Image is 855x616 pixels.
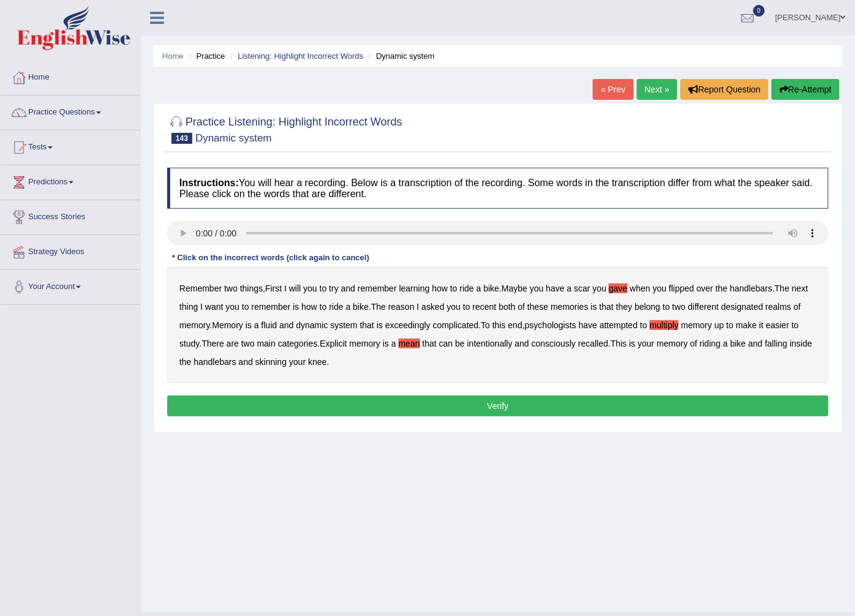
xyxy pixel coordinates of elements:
[616,302,632,312] b: they
[630,284,650,293] b: when
[515,339,529,348] b: and
[179,302,198,312] b: thing
[690,339,698,348] b: of
[775,284,789,293] b: The
[600,302,614,312] b: that
[303,284,317,293] b: you
[179,178,239,188] b: Instructions:
[525,320,576,330] b: psychologists
[388,302,415,312] b: reason
[653,284,667,293] b: you
[421,302,444,312] b: asked
[417,302,420,312] b: I
[567,284,572,293] b: a
[637,79,677,100] a: Next »
[499,302,516,312] b: both
[635,302,660,312] b: belong
[350,339,381,348] b: memory
[202,339,224,348] b: There
[212,320,243,330] b: Memory
[226,302,240,312] b: you
[716,284,728,293] b: the
[663,302,670,312] b: to
[227,339,239,348] b: are
[1,165,140,196] a: Predictions
[792,284,808,293] b: next
[167,168,829,209] h4: You will hear a recording. Below is a transcription of the recording. Some words in the transcrip...
[320,284,327,293] b: to
[265,284,282,293] b: First
[794,302,801,312] b: of
[551,302,588,312] b: memories
[179,339,199,348] b: study
[650,320,679,330] b: multiply
[252,302,291,312] b: remember
[296,320,328,330] b: dynamic
[730,339,746,348] b: bike
[726,320,734,330] b: to
[346,302,351,312] b: a
[1,61,140,91] a: Home
[492,320,506,330] b: this
[721,302,764,312] b: designated
[224,284,238,293] b: two
[578,339,608,348] b: recalled
[1,235,140,266] a: Strategy Videos
[640,320,647,330] b: to
[1,96,140,126] a: Practice Questions
[399,339,420,348] b: mean
[700,339,721,348] b: riding
[546,284,565,293] b: have
[366,50,435,62] li: Dynamic system
[638,339,654,348] b: your
[358,284,397,293] b: remember
[530,284,544,293] b: you
[320,302,327,312] b: to
[301,302,317,312] b: how
[242,302,249,312] b: to
[467,339,513,348] b: intentionally
[238,51,363,61] a: Listening: Highlight Incorrect Words
[697,284,714,293] b: over
[593,284,607,293] b: you
[353,302,369,312] b: bike
[455,339,465,348] b: be
[385,320,431,330] b: exceedingly
[195,132,272,144] small: Dynamic system
[254,320,259,330] b: a
[433,320,479,330] b: complicated
[518,302,525,312] b: of
[329,302,343,312] b: ride
[481,320,490,330] b: To
[669,284,694,293] b: flipped
[447,302,461,312] b: you
[672,302,686,312] b: two
[278,339,318,348] b: categories
[262,320,277,330] b: fluid
[289,284,301,293] b: will
[241,339,255,348] b: two
[329,284,339,293] b: try
[450,284,458,293] b: to
[736,320,757,330] b: make
[200,302,203,312] b: I
[194,357,236,367] b: handlebars
[508,320,522,330] b: end
[748,339,763,348] b: and
[320,339,347,348] b: Explicit
[205,302,224,312] b: want
[680,79,769,100] button: Report Question
[657,339,688,348] b: memory
[377,320,383,330] b: is
[279,320,293,330] b: and
[255,357,287,367] b: skinning
[527,302,548,312] b: these
[284,284,287,293] b: I
[432,284,448,293] b: how
[792,320,799,330] b: to
[399,284,430,293] b: learning
[591,302,597,312] b: is
[609,284,627,293] b: gave
[179,357,191,367] b: the
[330,320,357,330] b: system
